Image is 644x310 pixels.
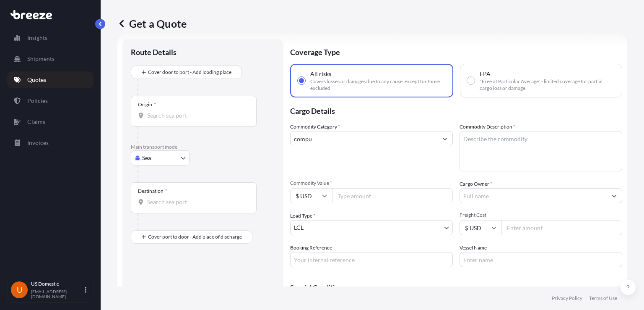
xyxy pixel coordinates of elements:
p: Policies [27,97,48,105]
a: Invoices [7,134,93,151]
input: Origin [147,111,246,120]
button: LCL [290,220,453,235]
input: Select a commodity type [291,131,437,146]
p: Special Conditions [290,284,622,291]
span: Sea [142,154,151,162]
label: Commodity Category [290,123,340,131]
p: Cargo Details [290,97,622,123]
span: Cover door to port - Add loading place [148,68,231,76]
input: Full name [460,188,607,203]
p: Get a Quote [117,17,187,30]
button: Cover door to port - Add loading place [131,66,242,79]
label: Booking Reference [290,244,332,252]
a: Terms of Use [589,295,617,302]
div: Destination [138,188,167,194]
span: "Free of Particular Average" - limited coverage for partial cargo loss or damage [480,78,615,92]
input: Your internal reference [290,252,453,267]
input: Enter name [460,252,622,267]
p: US Domestic [31,281,83,287]
button: Show suggestions [437,131,452,146]
p: Main transport mode [131,144,275,150]
span: Covers losses or damages due to any cause, except for those excluded [310,78,446,92]
a: Insights [7,29,93,46]
input: FPA"Free of Particular Average" - limited coverage for partial cargo loss or damage [467,77,475,84]
span: Load Type [290,212,315,220]
p: Shipments [27,55,55,63]
a: Privacy Policy [552,295,582,302]
label: Vessel Name [460,244,487,252]
input: Type amount [332,188,453,203]
p: Quotes [27,76,46,84]
label: Commodity Description [460,123,515,131]
p: Coverage Type [290,39,622,64]
p: Claims [27,118,45,126]
a: Quotes [7,71,93,88]
a: Policies [7,92,93,109]
a: Claims [7,113,93,130]
p: Invoices [27,139,49,147]
span: Commodity Value [290,180,453,187]
span: Cover port to door - Add place of discharge [148,233,242,241]
span: FPA [480,70,491,78]
button: Show suggestions [607,188,622,203]
p: Route Details [131,47,177,57]
button: Cover port to door - Add place of discharge [131,230,252,244]
p: [EMAIL_ADDRESS][DOMAIN_NAME] [31,289,83,299]
label: Cargo Owner [460,180,492,188]
span: LCL [294,223,304,232]
span: U [17,286,22,294]
input: Enter amount [501,220,622,235]
input: Destination [147,198,246,206]
input: All risksCovers losses or damages due to any cause, except for those excluded [298,77,305,84]
span: All risks [310,70,331,78]
div: Origin [138,101,156,108]
span: Freight Cost [460,212,622,218]
button: Select transport [131,150,190,166]
p: Insights [27,34,47,42]
a: Shipments [7,50,93,67]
